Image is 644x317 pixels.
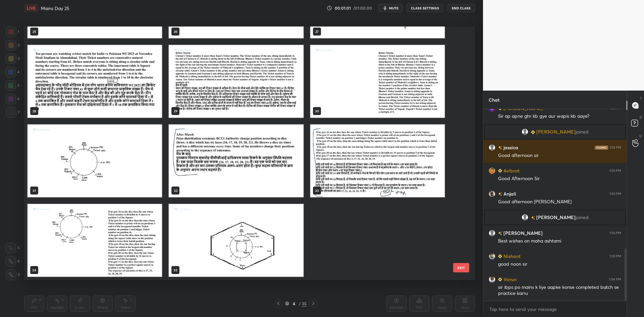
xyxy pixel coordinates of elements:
div: 1:03 PM [609,231,621,235]
img: da2292b668a04f33ad6af22171b231da.jpg [489,276,495,283]
img: default.png [489,144,495,151]
img: default.png [522,128,528,135]
img: iconic-dark.1390631f.png [595,146,608,150]
div: 1:03 PM [609,192,621,196]
img: no-rating-badge.077c3623.svg [498,146,502,150]
img: no-rating-badge.077c3623.svg [498,192,502,196]
h6: Varun [502,276,517,283]
p: Chat [483,91,505,109]
div: C [5,243,20,253]
button: mute [378,4,402,12]
img: default.png [522,214,528,221]
h4: Mains Day 25 [41,5,69,11]
div: 4 [5,67,19,77]
div: 1:03 PM [609,254,621,258]
span: [PERSON_NAME] [536,215,576,220]
h6: Anjali [502,190,516,197]
img: Learner_Badge_beginner_1_8b307cf2a0.svg [498,277,502,281]
img: 1759217641CPM6GN.pdf [169,124,303,197]
div: Good afternoon [PERSON_NAME] [498,199,621,205]
span: joined [576,215,589,220]
div: 1:04 PM [609,277,621,281]
div: 4 [290,302,297,306]
img: 0e5ec7d64f2f4ec197a79739337b5940.59209435_3 [489,167,495,174]
p: G [639,134,642,139]
img: 1759217641CPM6GN.pdf [169,204,303,277]
div: good noon sir [498,261,621,268]
p: D [640,115,642,120]
img: 1759217641CPM6GN.pdf [310,124,445,197]
h6: Nishant [502,253,521,260]
div: Sir ap apne ghr kb gye aur wapis kb aaye? [498,113,621,120]
div: Best wishes on maha ashtami [498,238,621,245]
div: 3 [6,53,19,64]
button: End Class [447,4,475,12]
img: no-rating-badge.077c3623.svg [531,216,535,220]
div: 1:03 PM [609,146,621,150]
div: Good Afternoon Sir [498,175,621,182]
span: [PERSON_NAME] [536,129,576,135]
div: Z [6,269,20,280]
div: 1:03 PM [609,169,621,173]
img: 1759217641CPM6GN.pdf [310,45,445,118]
img: Learner_Badge_beginner_1_8b307cf2a0.svg [531,130,535,134]
img: Learner_Badge_beginner_1_8b307cf2a0.svg [498,254,502,258]
div: X [5,256,20,267]
div: LIVE [24,4,38,12]
div: 5 [5,80,19,91]
div: 35 [302,301,307,307]
div: grid [24,27,463,280]
button: CLASS SETTINGS [407,4,443,12]
img: no-rating-badge.077c3623.svg [498,231,502,235]
img: 1759217641CPM6GN.pdf [169,45,303,118]
img: 1759217641CPM6GN.pdf [28,204,162,277]
div: 7 [6,107,19,118]
span: mute [389,6,398,10]
div: 1 [6,27,19,37]
div: Good afternoon sir [498,152,621,159]
div: 6 [5,94,19,104]
img: default.png [489,230,495,236]
div: 2 [6,40,19,51]
h6: Avibrat [502,167,520,174]
h6: jassica [502,144,518,151]
img: dd28b829da79438aae299bb564bd8936.jpg [489,253,495,260]
h6: [PERSON_NAME] [502,229,543,236]
img: 1759217641CPM6GN.pdf [28,124,162,197]
p: T [640,96,642,101]
span: joined [576,129,589,135]
img: 1759217641CPM6GN.pdf [28,45,162,118]
button: EXIT [453,263,469,272]
img: 0e0487e415aa467995b32725cdea3053.jpg [489,191,495,197]
div: sir ibps po mains k liye aapke konse completed batch se practice karru [498,284,621,297]
div: / [299,302,301,306]
img: Learner_Badge_beginner_1_8b307cf2a0.svg [498,169,502,173]
div: grid [483,109,627,301]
